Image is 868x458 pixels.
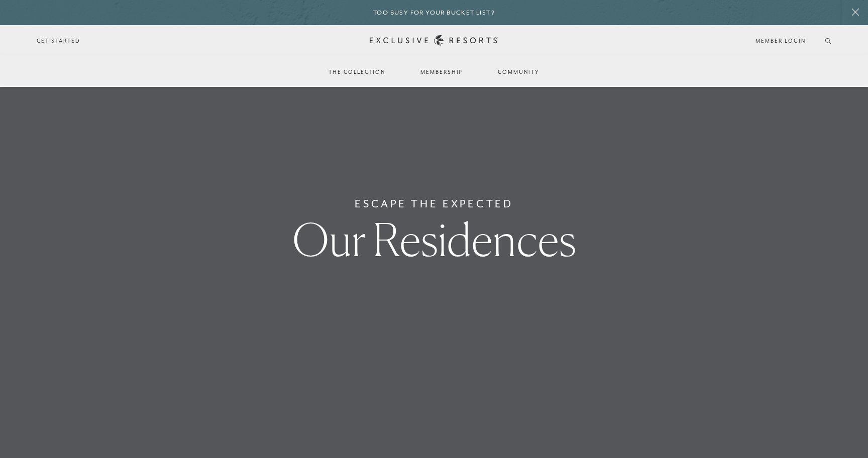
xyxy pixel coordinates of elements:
a: The Collection [318,57,395,86]
a: Membership [410,57,473,86]
a: Get Started [37,36,80,45]
h6: Too busy for your bucket list? [373,8,495,18]
h6: Escape The Expected [355,196,513,212]
a: Member Login [755,36,805,45]
h1: Our Residences [292,217,576,262]
a: Community [488,57,549,86]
